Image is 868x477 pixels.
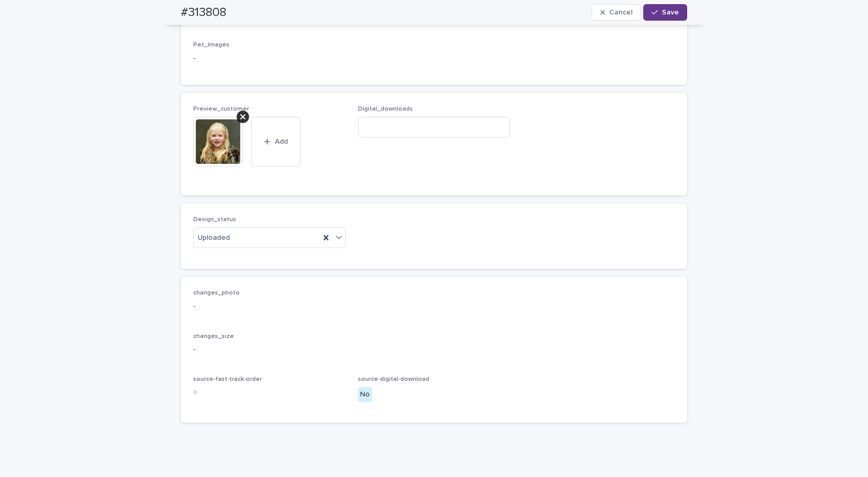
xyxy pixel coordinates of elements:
p: - [193,301,675,312]
span: Add [275,138,288,145]
button: Save [643,4,687,21]
span: Design_status [193,217,236,223]
span: changes_size [193,333,234,340]
span: Pet_Images [193,42,229,48]
p: - [193,53,675,64]
span: Digital_downloads [358,106,413,112]
button: Cancel [592,4,641,21]
h2: #313808 [181,5,226,20]
div: No [358,387,372,402]
span: Uploaded [198,233,230,243]
p: - [193,344,675,355]
span: Preview_customer [193,106,249,112]
span: Save [662,9,679,16]
span: source-fast-track-order [193,376,262,382]
button: Add [251,117,301,166]
span: source-digital-download [358,376,429,382]
span: changes_photo [193,290,240,296]
span: Cancel [609,9,632,16]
